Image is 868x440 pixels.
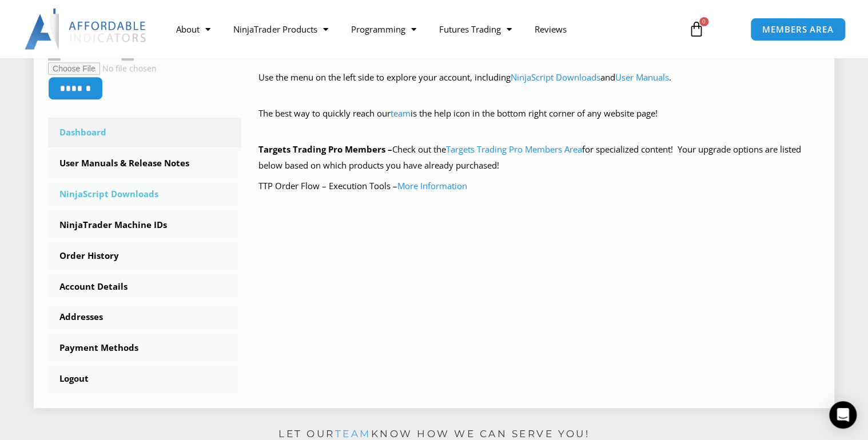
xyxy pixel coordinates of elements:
[48,333,241,363] a: Payment Methods
[25,9,148,50] img: LogoAI | Affordable Indicators – NinjaTrader
[258,142,821,174] p: Check out the for specialized content! Your upgrade options are listed below based on which produ...
[258,178,821,194] p: TTP Order Flow – Execution Tools –
[48,179,241,209] a: NinjaScript Downloads
[48,118,241,394] nav: Account pages
[391,107,411,119] a: team
[750,18,846,41] a: MEMBERS AREA
[48,364,241,394] a: Logout
[523,16,578,42] a: Reviews
[48,118,241,147] a: Dashboard
[165,16,677,42] nav: Menu
[48,210,241,240] a: NinjaTrader Machine IDs
[446,143,582,155] a: Targets Trading Pro Members Area
[427,16,523,42] a: Futures Trading
[615,71,669,83] a: User Manuals
[397,180,467,191] a: More Information
[48,302,241,332] a: Addresses
[829,401,857,429] div: Open Intercom Messenger
[165,16,222,42] a: About
[48,241,241,271] a: Order History
[258,70,821,102] p: Use the menu on the left side to explore your account, including and .
[335,428,371,439] a: team
[258,106,821,138] p: The best way to quickly reach our is the help icon in the bottom right corner of any website page!
[48,149,241,178] a: User Manuals & Release Notes
[671,13,722,46] a: 0
[222,16,339,42] a: NinjaTrader Products
[699,17,708,26] span: 0
[48,272,241,302] a: Account Details
[762,25,834,34] span: MEMBERS AREA
[511,71,600,83] a: NinjaScript Downloads
[339,16,427,42] a: Programming
[258,143,392,155] strong: Targets Trading Pro Members –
